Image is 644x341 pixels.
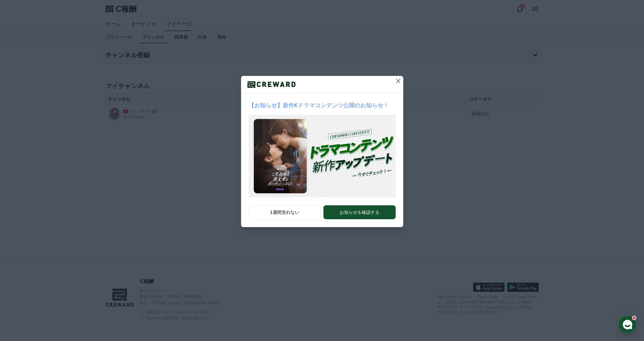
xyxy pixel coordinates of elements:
img: ポップアップサムネイル [249,115,396,197]
font: お知らせを確認する [340,210,379,215]
button: お知らせを確認する [323,205,395,219]
img: ロゴ [241,80,302,89]
a: 【お知らせ】新作Kドラマコンテンツ公開のお知らせ！ [249,101,396,197]
font: 【お知らせ】新作Kドラマコンテンツ公開のお知らせ！ [249,102,389,108]
font: 1週間見れない [270,210,299,215]
button: 1週間見れない [249,205,321,220]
